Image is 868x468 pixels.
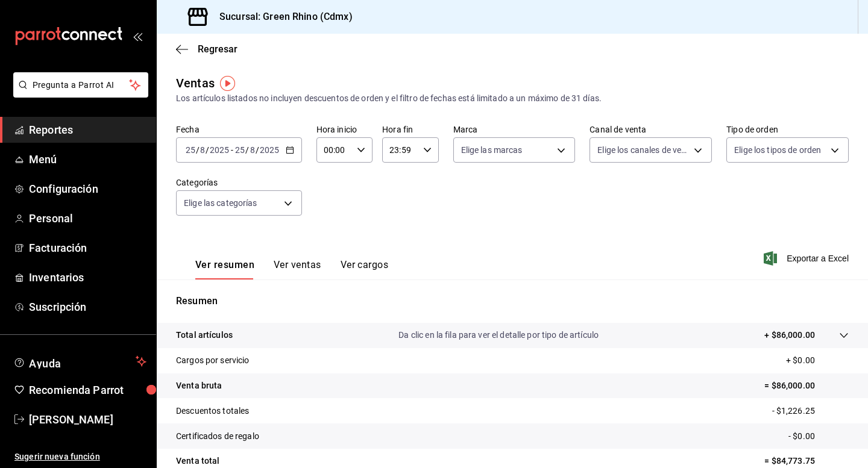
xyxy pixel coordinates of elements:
p: - $1,226.25 [772,405,849,417]
p: Cargos por servicio [176,354,250,367]
p: = $86,000.00 [764,379,849,392]
p: Total artículos [176,329,233,342]
span: / [256,145,259,155]
h3: Sucursal: Green Rhino (Cdmx) [210,10,353,24]
input: -- [250,145,256,155]
img: Tooltip marker [220,76,235,91]
label: Categorías [176,178,302,187]
button: Regresar [176,43,237,55]
span: Elige las categorías [184,197,257,209]
input: -- [200,145,206,155]
input: ---- [259,145,280,155]
div: Ventas [176,74,215,92]
span: Personal [29,210,146,226]
a: Pregunta a Parrot AI [8,87,148,100]
span: / [196,145,200,155]
span: Elige las marcas [461,144,523,156]
input: ---- [209,145,230,155]
input: -- [185,145,196,155]
p: Da clic en la fila para ver el detalle por tipo de artículo [398,329,599,342]
span: Sugerir nueva función [14,451,146,463]
div: Los artículos listados no incluyen descuentos de orden y el filtro de fechas está limitado a un m... [176,92,849,105]
div: navigation tabs [195,259,388,279]
p: Certificados de regalo [176,430,259,443]
button: Ver resumen [195,259,254,279]
p: + $86,000.00 [764,329,815,342]
p: = $84,773.75 [764,455,849,467]
button: Ver ventas [274,259,321,279]
label: Tipo de orden [726,125,849,134]
span: Ayuda [29,354,131,369]
p: + $0.00 [786,354,849,367]
p: Venta total [176,455,219,467]
label: Fecha [176,125,302,134]
span: Regresar [198,43,237,55]
span: Configuración [29,181,146,197]
label: Hora inicio [316,125,373,134]
span: [PERSON_NAME] [29,411,146,428]
span: Suscripción [29,299,146,315]
span: Reportes [29,122,146,138]
button: Pregunta a Parrot AI [13,72,148,98]
span: - [231,145,233,155]
span: Recomienda Parrot [29,382,146,398]
span: / [206,145,209,155]
input: -- [234,145,245,155]
span: Menú [29,151,146,167]
button: open_drawer_menu [133,31,142,41]
p: - $0.00 [788,430,849,443]
span: Inventarios [29,269,146,285]
p: Resumen [176,294,849,308]
p: Venta bruta [176,379,222,392]
label: Marca [453,125,576,134]
span: Elige los canales de venta [597,144,690,156]
button: Exportar a Excel [766,251,849,266]
label: Hora fin [382,125,438,134]
span: Pregunta a Parrot AI [33,79,130,92]
button: Ver cargos [341,259,389,279]
label: Canal de venta [590,125,712,134]
span: / [245,145,249,155]
span: Facturación [29,240,146,256]
p: Descuentos totales [176,405,249,417]
span: Elige los tipos de orden [734,144,821,156]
